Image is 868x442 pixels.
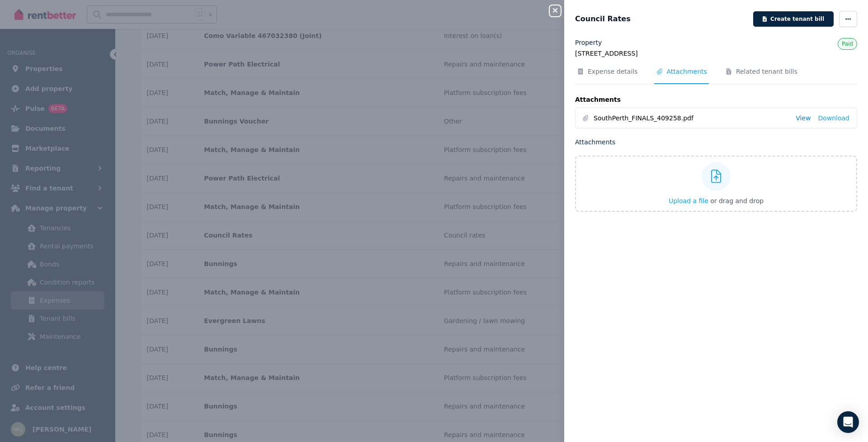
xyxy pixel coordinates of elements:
[818,114,849,123] a: Download
[669,196,764,205] button: Upload a file or drag and drop
[667,67,707,76] span: Attachments
[575,38,602,47] label: Property
[710,197,764,204] span: or drag and drop
[837,411,859,433] div: Open Intercom Messenger
[796,114,811,123] a: View
[575,95,857,104] p: Attachments
[736,67,797,76] span: Related tenant bills
[669,197,708,204] span: Upload a file
[594,114,788,123] span: SouthPerth_FINALS_409258.pdf
[575,14,631,24] span: Council Rates
[588,67,638,76] span: Expense details
[842,41,853,47] span: Paid
[575,138,857,147] p: Attachments
[753,11,834,27] button: Create tenant bill
[575,49,857,58] legend: [STREET_ADDRESS]
[575,67,857,84] nav: Tabs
